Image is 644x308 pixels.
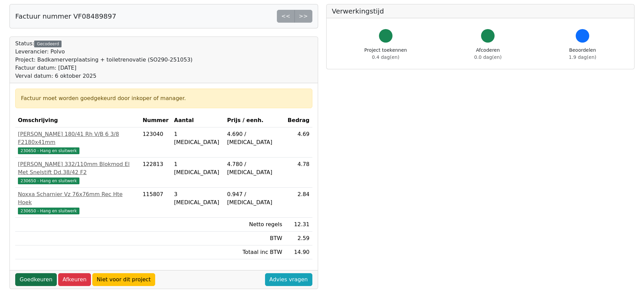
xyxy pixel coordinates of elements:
span: 1.9 dag(en) [569,54,596,60]
div: Leverancier: Polvo [15,48,193,56]
span: 0.0 dag(en) [474,54,502,60]
h5: Verwerkingstijd [332,7,629,15]
td: 122813 [140,158,171,188]
div: [PERSON_NAME] 180/41 Rh V/B 6 3/8 F2180x41mm [18,130,137,146]
div: [PERSON_NAME] 332/110mm Blokmod El Met Snelstift Dd.38/42 F2 [18,160,137,176]
td: 123040 [140,127,171,158]
a: Advies vragen [265,273,312,286]
a: [PERSON_NAME] 180/41 Rh V/B 6 3/8 F2180x41mm230650 - Hang en sluitwerk [18,130,137,155]
div: Factuur moet worden goedgekeurd door inkoper of manager. [21,94,307,102]
td: 12.31 [285,218,312,232]
th: Prijs / eenh. [224,114,285,127]
th: Omschrijving [15,114,140,127]
div: Gecodeerd [34,41,62,47]
td: Totaal inc BTW [224,245,285,259]
a: Niet voor dit project [92,273,155,286]
div: Factuur datum: [DATE] [15,64,193,72]
a: [PERSON_NAME] 332/110mm Blokmod El Met Snelstift Dd.38/42 F2230650 - Hang en sluitwerk [18,160,137,185]
div: 1 [MEDICAL_DATA] [174,130,222,146]
td: Netto regels [224,218,285,232]
a: Goedkeuren [15,273,57,286]
th: Nummer [140,114,171,127]
a: Noxxa Scharnier Vz 76x76mm Rec Hte Hoek230650 - Hang en sluitwerk [18,190,137,215]
a: Afkeuren [58,273,91,286]
div: 0.947 / [MEDICAL_DATA] [227,190,282,207]
td: 4.78 [285,158,312,188]
div: Project toekennen [364,47,407,61]
td: 4.69 [285,127,312,158]
h5: Factuur nummer VF08489897 [15,12,116,20]
div: Verval datum: 6 oktober 2025 [15,72,193,80]
span: 230650 - Hang en sluitwerk [18,208,79,214]
div: Status: [15,40,193,80]
span: 230650 - Hang en sluitwerk [18,147,79,154]
div: Afcoderen [474,47,502,61]
div: 4.780 / [MEDICAL_DATA] [227,160,282,176]
div: Project: Badkamerverplaatsing + toiletrenovatie (SO290-251053) [15,56,193,64]
span: 230650 - Hang en sluitwerk [18,177,79,184]
div: Noxxa Scharnier Vz 76x76mm Rec Hte Hoek [18,190,137,207]
th: Aantal [171,114,224,127]
td: 115807 [140,188,171,218]
th: Bedrag [285,114,312,127]
div: Beoordelen [569,47,596,61]
td: 2.84 [285,188,312,218]
td: 14.90 [285,245,312,259]
td: 2.59 [285,232,312,245]
div: 3 [MEDICAL_DATA] [174,190,222,207]
td: BTW [224,232,285,245]
div: 4.690 / [MEDICAL_DATA] [227,130,282,146]
span: 0.4 dag(en) [372,54,399,60]
div: 1 [MEDICAL_DATA] [174,160,222,176]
